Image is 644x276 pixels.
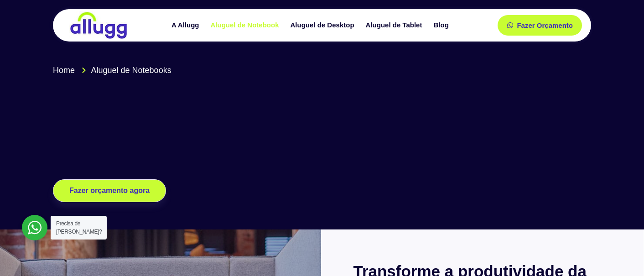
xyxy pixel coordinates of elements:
a: Aluguel de Tablet [361,17,429,33]
a: Fazer Orçamento [498,15,582,36]
a: A Allugg [167,17,206,33]
a: Blog [429,17,455,33]
span: Home [53,64,75,77]
span: Precisa de [PERSON_NAME]? [56,220,102,235]
a: Fazer orçamento agora [53,179,166,202]
img: locação de TI é Allugg [69,11,128,39]
a: Aluguel de Notebook [206,17,286,33]
a: Aluguel de Desktop [286,17,361,33]
span: Fazer orçamento agora [69,187,150,194]
span: Aluguel de Notebooks [89,64,171,77]
span: Fazer Orçamento [517,22,573,29]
